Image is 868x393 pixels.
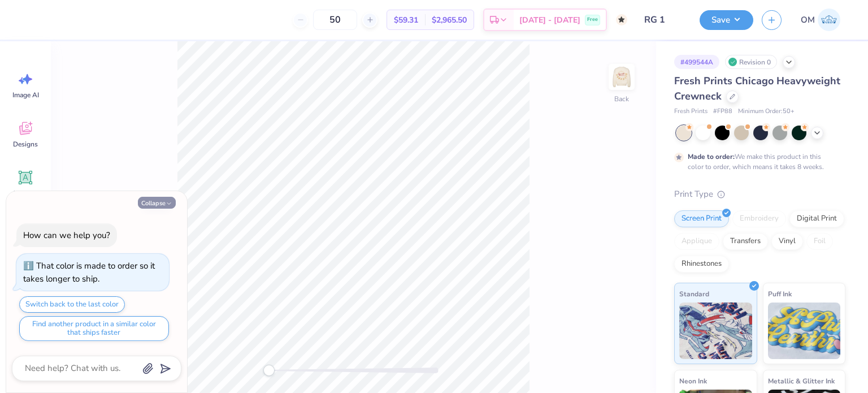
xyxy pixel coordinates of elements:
[679,288,709,300] span: Standard
[768,303,841,359] img: Puff Ink
[801,14,815,27] span: OM
[519,14,580,26] span: [DATE] - [DATE]
[688,152,735,161] strong: Made to order:
[12,189,39,198] span: Add Text
[636,8,691,31] input: Untitled Design
[700,10,753,30] button: Save
[432,14,467,26] span: $2,965.50
[725,55,777,69] div: Revision 0
[796,8,845,31] a: OM
[587,16,598,24] span: Free
[674,233,719,250] div: Applique
[674,210,729,227] div: Screen Print
[23,260,155,284] div: That color is made to order so it takes longer to ship.
[614,94,629,104] div: Back
[768,288,792,300] span: Puff Ink
[713,107,732,116] span: # FP88
[688,152,827,172] div: We make this product in this color to order, which means it takes 8 weeks.
[313,10,357,30] input: – –
[23,230,110,241] div: How can we help you?
[610,66,633,88] img: Back
[394,14,418,26] span: $59.31
[679,303,752,359] img: Standard
[723,233,768,250] div: Transfers
[674,107,708,116] span: Fresh Prints
[12,90,39,100] span: Image AI
[679,375,707,387] span: Neon Ink
[19,316,169,341] button: Find another product in a similar color that ships faster
[768,375,835,387] span: Metallic & Glitter Ink
[771,233,803,250] div: Vinyl
[674,55,719,69] div: # 499544A
[13,140,38,149] span: Designs
[674,74,840,103] span: Fresh Prints Chicago Heavyweight Crewneck
[789,210,844,227] div: Digital Print
[263,365,275,376] div: Accessibility label
[138,197,176,209] button: Collapse
[732,210,786,227] div: Embroidery
[674,188,845,201] div: Print Type
[19,296,125,313] button: Switch back to the last color
[806,233,833,250] div: Foil
[818,8,840,31] img: Om Mehrotra
[738,107,795,116] span: Minimum Order: 50 +
[674,256,729,273] div: Rhinestones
